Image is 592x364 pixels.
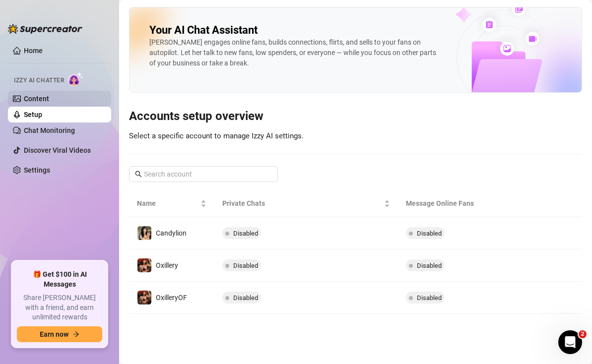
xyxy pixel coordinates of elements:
[14,76,64,85] span: Izzy AI Chatter
[156,294,187,302] span: OxilleryOF
[137,226,151,240] img: Candylion
[233,230,258,237] span: Disabled
[144,169,264,180] input: Search account
[149,23,258,37] h2: Your AI Chat Assistant
[137,258,151,272] img: Oxillery
[8,24,82,34] img: logo-BBDzfeDw.svg
[156,229,187,237] span: Candylion
[24,111,42,119] a: Setup
[149,37,438,68] div: [PERSON_NAME] engages online fans, builds connections, flirts, and sells to your fans on autopilo...
[137,198,198,209] span: Name
[129,190,214,217] th: Name
[72,331,79,338] span: arrow-right
[68,72,83,86] img: AI Chatter
[17,326,102,342] button: Earn nowarrow-right
[129,109,582,124] h3: Accounts setup overview
[24,146,91,154] a: Discover Viral Videos
[558,330,582,354] iframe: Intercom live chat
[24,166,50,174] a: Settings
[129,131,304,140] span: Select a specific account to manage Izzy AI settings.
[24,47,43,55] a: Home
[24,95,49,103] a: Content
[214,190,398,217] th: Private Chats
[40,330,68,338] span: Earn now
[417,294,442,302] span: Disabled
[222,198,383,209] span: Private Chats
[17,293,102,322] span: Share [PERSON_NAME] with a friend, and earn unlimited rewards
[17,270,102,289] span: 🎁 Get $100 in AI Messages
[398,190,521,217] th: Message Online Fans
[233,262,258,269] span: Disabled
[137,291,151,304] img: OxilleryOF
[417,230,442,237] span: Disabled
[579,330,587,338] span: 2
[233,294,258,302] span: Disabled
[417,262,442,269] span: Disabled
[135,171,142,178] span: search
[24,126,75,134] a: Chat Monitoring
[156,261,178,269] span: Oxillery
